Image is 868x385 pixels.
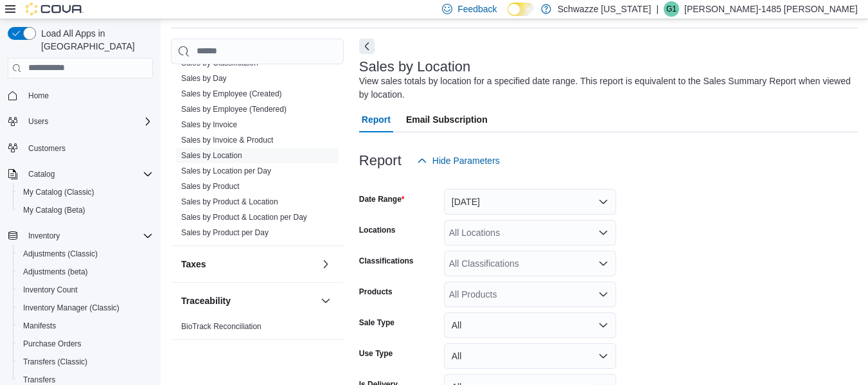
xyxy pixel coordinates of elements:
button: Traceability [181,294,315,307]
a: Sales by Product & Location [181,197,278,206]
span: Sales by Invoice [181,120,237,130]
span: Email Subscription [406,107,488,132]
span: Adjustments (beta) [23,267,88,277]
span: Purchase Orders [18,336,153,352]
button: Catalog [23,166,60,182]
button: Inventory [3,227,158,245]
label: Products [359,287,393,297]
a: My Catalog (Beta) [18,202,91,218]
a: Sales by Invoice & Product [181,136,273,145]
a: Sales by Product [181,182,240,191]
span: Inventory [28,231,60,241]
span: Users [28,116,48,127]
button: Catalog [3,165,158,183]
span: Sales by Product per Day [181,228,269,238]
span: Report [362,107,391,132]
a: Sales by Invoice [181,120,237,129]
span: Sales by Employee (Created) [181,89,282,99]
a: BioTrack Reconciliation [181,322,261,331]
button: Inventory Count [13,281,158,299]
button: Traceability [318,293,333,309]
span: BioTrack Reconciliation [181,321,261,332]
a: Adjustments (beta) [18,264,93,280]
button: Customers [3,138,158,157]
span: Catalog [28,169,55,179]
span: My Catalog (Beta) [23,205,85,215]
button: Purchase Orders [13,335,158,353]
a: Adjustments (Classic) [18,246,103,262]
a: Manifests [18,318,61,334]
span: Sales by Product [181,181,240,192]
button: Adjustments (Classic) [13,245,158,263]
button: Taxes [181,258,315,271]
span: Transfers [23,375,55,385]
button: Inventory Manager (Classic) [13,299,158,317]
span: Users [23,114,153,129]
label: Sale Type [359,318,394,328]
button: Open list of options [598,228,608,238]
a: Sales by Employee (Created) [181,89,282,98]
label: Locations [359,225,396,235]
span: Manifests [23,321,56,331]
a: Inventory Manager (Classic) [18,300,125,316]
button: Next [359,39,375,54]
span: Purchase Orders [23,339,82,349]
span: My Catalog (Classic) [18,184,153,200]
span: Inventory Count [23,285,78,295]
span: Home [23,87,153,103]
label: Use Type [359,348,393,359]
button: Open list of options [598,289,608,300]
button: Users [3,112,158,130]
div: View sales totals by location for a specified date range. This report is equivalent to the Sales ... [359,75,851,102]
span: Inventory Manager (Classic) [18,300,153,316]
h3: Report [359,153,402,168]
button: Inventory [23,228,65,244]
span: Hide Parameters [432,154,500,167]
span: Dark Mode [508,16,508,17]
span: Sales by Location [181,150,242,161]
label: Classifications [359,256,414,266]
span: Sales by Product & Location [181,197,278,207]
button: All [444,312,616,338]
a: Sales by Employee (Tendered) [181,105,287,114]
span: Customers [28,143,66,154]
span: Load All Apps in [GEOGRAPHIC_DATA] [36,27,153,53]
span: Adjustments (Classic) [23,249,98,259]
h3: Taxes [181,258,206,271]
button: My Catalog (Beta) [13,201,158,219]
span: Transfers (Classic) [18,354,153,370]
button: Users [23,114,53,129]
span: Manifests [18,318,153,334]
button: Manifests [13,317,158,335]
span: Inventory [23,228,153,244]
h3: Sales by Location [359,59,471,75]
div: Traceability [171,319,344,339]
span: Sales by Day [181,73,227,84]
span: Adjustments (Classic) [18,246,153,262]
a: Sales by Classification [181,58,258,67]
p: | [656,1,659,17]
span: Customers [23,139,153,156]
span: Inventory Manager (Classic) [23,303,120,313]
a: My Catalog (Classic) [18,184,100,200]
a: Sales by Location per Day [181,166,271,175]
button: [DATE] [444,189,616,215]
a: Home [23,88,54,103]
label: Date Range [359,194,405,204]
button: Adjustments (beta) [13,263,158,281]
span: Adjustments (beta) [18,264,153,280]
button: Hide Parameters [412,148,505,174]
button: Open list of options [598,258,608,269]
a: Customers [23,141,71,156]
a: Sales by Product per Day [181,228,269,237]
button: Home [3,86,158,105]
span: Transfers (Classic) [23,357,87,367]
span: Feedback [457,3,497,15]
div: Gabriel-1485 Montoya [664,1,679,17]
span: Sales by Product & Location per Day [181,212,307,222]
a: Inventory Count [18,282,83,298]
input: Dark Mode [508,3,535,16]
span: Sales by Location per Day [181,166,271,176]
a: Sales by Product & Location per Day [181,213,307,222]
